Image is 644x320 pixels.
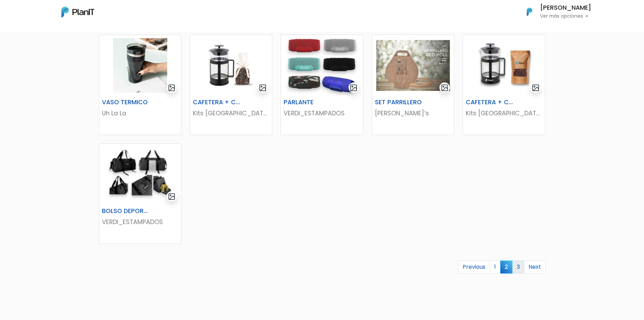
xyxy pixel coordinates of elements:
img: gallery-light [168,84,176,92]
p: Kits [GEOGRAPHIC_DATA] [193,109,269,118]
h6: CAFETERA + CHOCOLATE [189,99,245,106]
a: Next [524,260,546,274]
div: ¿Necesitás ayuda? [36,7,100,20]
img: gallery-light [350,84,358,92]
p: [PERSON_NAME]’s [375,109,451,118]
p: Ver más opciones [540,14,591,19]
a: Previous [458,260,490,274]
img: gallery-light [532,84,540,92]
p: VERDI_ESTAMPADOS [102,217,178,226]
a: 3 [512,260,524,274]
img: gallery-light [259,84,267,92]
p: Uh La La [102,109,178,118]
a: gallery-light BOLSO DEPORTIVO VERDI_ESTAMPADOS [99,143,181,244]
h6: SET PARRILLERO [371,99,427,106]
span: 2 [500,260,513,273]
img: thumb_WhatsApp_Image_2023-04-20_at_11.36.09.jpg [99,35,181,96]
img: thumb_Captura_de_pantalla_2025-05-29_132914.png [99,144,181,205]
img: thumb_C14F583B-8ACB-4322-A191-B199E8EE9A61.jpeg [190,35,272,96]
a: 1 [490,260,500,274]
img: thumb_image__copia___copia___copia___copia___copia___copia___copia___copia___copia_-Photoroom__13... [372,35,454,96]
img: PlanIt Logo [61,7,94,17]
p: Kits [GEOGRAPHIC_DATA] [466,109,542,118]
a: gallery-light CAFETERA + CAFÉ Kits [GEOGRAPHIC_DATA] [463,35,545,135]
a: gallery-light SET PARRILLERO [PERSON_NAME]’s [372,35,454,135]
h6: VASO TERMICO [98,99,154,106]
img: thumb_2000___2000-Photoroom_-_2024-09-26T150532.072.jpg [281,35,363,96]
img: gallery-light [168,193,176,201]
h6: PARLANTE [280,99,336,106]
a: gallery-light CAFETERA + CHOCOLATE Kits [GEOGRAPHIC_DATA] [190,35,272,135]
a: gallery-light PARLANTE VERDI_ESTAMPADOS [281,35,363,135]
img: PlanIt Logo [522,4,537,19]
h6: CAFETERA + CAFÉ [462,99,518,106]
h6: BOLSO DEPORTIVO [98,207,154,215]
p: VERDI_ESTAMPADOS [284,109,360,118]
img: thumb_DA94E2CF-B819-43A9-ABEE-A867DEA1475D.jpeg [463,35,545,96]
a: gallery-light VASO TERMICO Uh La La [99,35,181,135]
img: gallery-light [441,84,449,92]
h6: [PERSON_NAME] [540,5,591,11]
button: PlanIt Logo [PERSON_NAME] Ver más opciones [518,3,591,21]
